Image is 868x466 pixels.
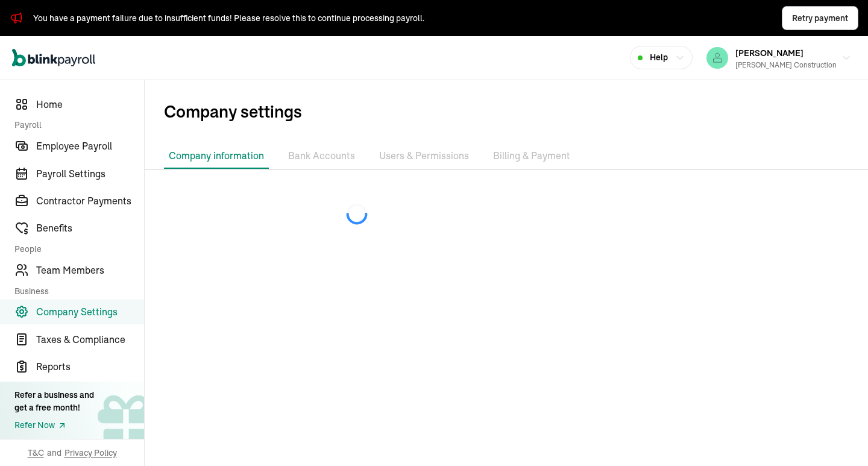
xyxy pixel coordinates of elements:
span: Business [14,285,137,297]
span: Home [36,97,144,112]
span: [PERSON_NAME] [735,48,804,58]
span: Reports [36,359,144,374]
li: Bank Accounts [283,143,360,169]
span: Help [650,51,668,64]
nav: Global [12,40,95,75]
div: [PERSON_NAME] Construction [735,60,837,71]
span: Contractor Payments [36,194,144,208]
li: Users & Permissions [374,143,474,169]
span: Benefits [36,221,144,235]
span: Company settings [164,99,868,124]
span: Employee Payroll [36,139,144,153]
span: People [14,243,137,255]
span: Team Members [36,263,144,277]
span: Payroll Settings [36,166,144,181]
li: Company information [164,143,269,169]
span: Company Settings [36,304,144,319]
button: Retry payment [782,6,858,30]
button: Help [630,46,693,69]
span: T&C [28,447,44,459]
span: Taxes & Compliance [36,332,144,347]
a: Refer Now [14,419,94,432]
div: You have a payment failure due to insufficient funds! Please resolve this to continue processing ... [33,12,424,25]
iframe: Chat Widget [667,336,868,466]
button: [PERSON_NAME][PERSON_NAME] Construction [702,43,856,73]
div: Refer a business and get a free month! [14,389,94,414]
span: Retry payment [792,12,848,25]
li: Billing & Payment [488,143,575,169]
span: Payroll [14,119,137,131]
span: Privacy Policy [64,447,117,459]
